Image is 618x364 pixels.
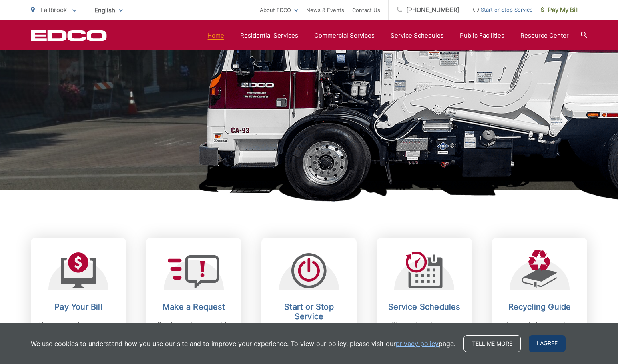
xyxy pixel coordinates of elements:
a: Residential Services [240,31,298,40]
span: Pay My Bill [541,5,579,15]
a: EDCD logo. Return to the homepage. [31,30,107,41]
p: We use cookies to understand how you use our site and to improve your experience. To view our pol... [31,339,455,348]
p: Send a service request to EDCO. [154,320,233,339]
h2: Recycling Guide [500,302,579,312]
h2: Start or Stop Service [269,302,349,321]
h2: Make a Request [154,302,233,312]
a: News & Events [306,5,344,15]
a: Public Facilities [460,31,504,40]
h2: Pay Your Bill [39,302,118,312]
a: Commercial Services [314,31,375,40]
p: Stay up-to-date on any changes in schedules. [385,320,464,339]
a: About EDCO [260,5,298,15]
span: I agree [529,335,566,352]
p: Learn what you need to know about recycling. [500,320,579,339]
p: View, pay, and manage your bill online. [39,320,118,339]
a: Pay Your Bill View, pay, and manage your bill online. [31,238,126,360]
a: Service Schedules [391,31,444,40]
a: Resource Center [520,31,569,40]
a: privacy policy [396,339,439,348]
span: Fallbrook [40,6,67,14]
a: Recycling Guide Learn what you need to know about recycling. [492,238,587,360]
h2: Service Schedules [385,302,464,312]
a: Service Schedules Stay up-to-date on any changes in schedules. [377,238,472,360]
a: Tell me more [463,335,521,352]
a: Make a Request Send a service request to EDCO. [146,238,241,360]
a: Home [207,31,224,40]
span: English [88,3,129,17]
a: Contact Us [352,5,380,15]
